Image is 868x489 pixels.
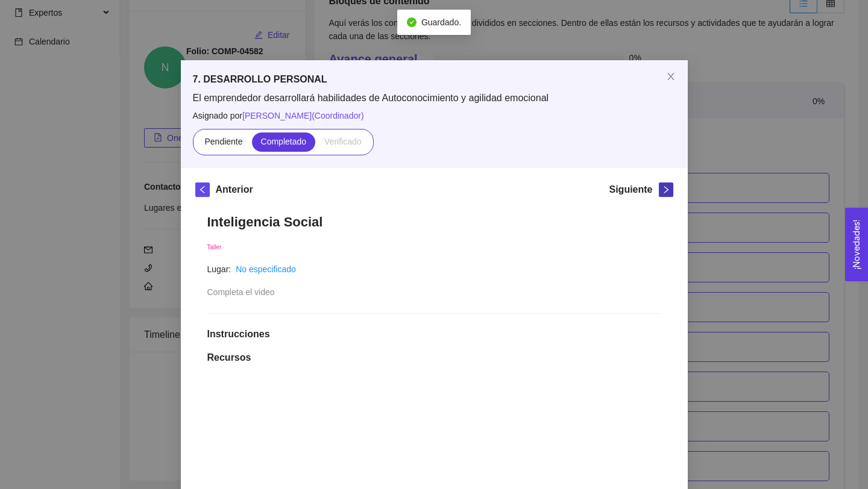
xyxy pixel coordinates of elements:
span: El emprendedor desarrollará habilidades de Autoconocimiento y agilidad emocional [193,92,676,105]
h5: 7. DESARROLLO PERSONAL [193,72,676,87]
span: Taller [207,244,222,251]
span: right [659,185,673,194]
span: Completado [261,137,307,146]
span: [PERSON_NAME] ( Coordinador ) [242,111,364,120]
button: right [659,182,673,197]
button: Open Feedback Widget [845,208,868,281]
span: Asignado por [193,109,676,122]
span: Guardado. [421,17,461,27]
span: Completa el video [207,287,275,297]
h1: Inteligencia Social [207,214,661,230]
span: Pendiente [204,137,242,146]
h5: Anterior [216,182,253,197]
span: check-circle [407,17,417,27]
a: No especificado [236,264,296,274]
span: close [666,72,676,81]
button: left [195,182,210,197]
h1: Recursos [207,352,661,364]
span: left [196,185,209,194]
h5: Siguiente [609,182,652,197]
span: Verificado [324,137,361,146]
article: Lugar: [207,263,231,276]
button: Close [654,60,688,94]
h1: Instrucciones [207,328,661,340]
